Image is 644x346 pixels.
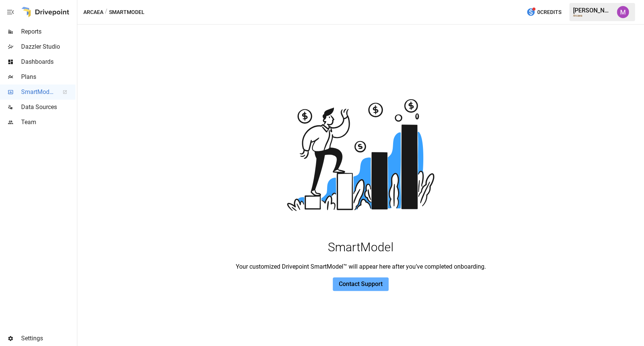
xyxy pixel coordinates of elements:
img: Umer Muhammed [617,6,629,18]
p: SmartModel [77,232,644,262]
button: Arcaea [83,8,103,17]
p: Your customized Drivepoint SmartModel™ will appear here after you’ve completed onboarding. [77,262,644,271]
button: Contact Support [333,277,389,291]
span: 0 Credits [537,8,561,17]
div: Arcaea [573,14,612,17]
span: Dashboards [21,57,75,66]
div: / [105,8,108,17]
button: 0Credits [523,5,564,19]
span: Plans [21,72,75,82]
span: SmartModel [21,88,54,97]
span: Dazzler Studio [21,42,75,51]
span: Reports [21,27,75,36]
img: hero image [285,80,436,231]
button: Umer Muhammed [612,2,633,23]
span: Team [21,118,75,127]
div: [PERSON_NAME] [573,7,612,14]
span: ™ [54,86,59,96]
span: Settings [21,334,75,343]
span: Data Sources [21,103,75,112]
